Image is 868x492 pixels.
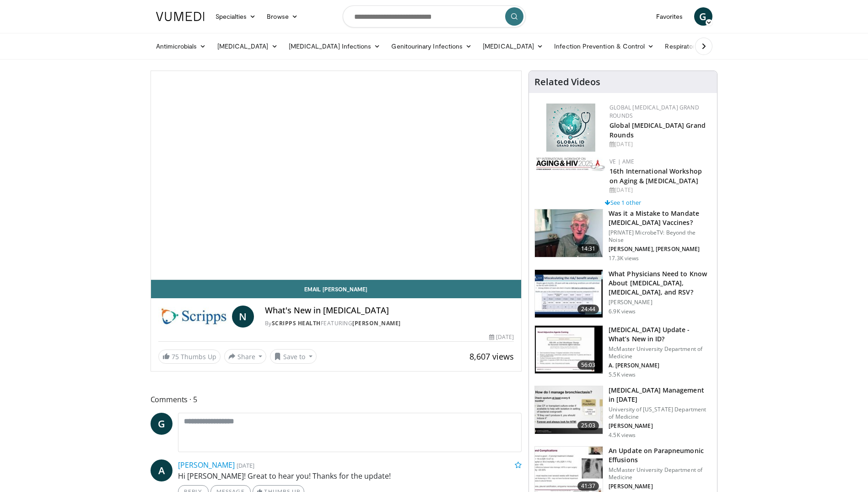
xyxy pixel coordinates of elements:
a: 24:44 What Physicians Need to Know About [MEDICAL_DATA], [MEDICAL_DATA], and RSV? [PERSON_NAME] 6... [534,269,712,318]
a: [PERSON_NAME] [178,460,235,470]
a: VE | AME [609,158,634,165]
p: [PERSON_NAME] [609,299,712,306]
span: 75 [172,352,179,361]
img: f91047f4-3b1b-4007-8c78-6eacab5e8334.150x105_q85_crop-smart_upscale.jpg [535,209,603,257]
img: 98142e78-5af4-4da4-a248-a3d154539079.150x105_q85_crop-smart_upscale.jpg [535,326,603,373]
span: 56:03 [577,361,599,370]
p: Hi [PERSON_NAME]! Great to hear you! Thanks for the update! [178,470,522,481]
video-js: Video Player [151,71,522,280]
div: [DATE] [609,186,710,194]
p: McMaster University Department of Medicine [609,466,712,481]
h3: [MEDICAL_DATA] Update - What’s New in ID? [609,325,712,344]
a: G [694,7,712,26]
a: Browse [261,7,303,26]
img: 91589b0f-a920-456c-982d-84c13c387289.150x105_q85_crop-smart_upscale.jpg [535,270,603,317]
a: 56:03 [MEDICAL_DATA] Update - What’s New in ID? McMaster University Department of Medicine A. [PE... [534,325,712,378]
a: [PERSON_NAME] [352,319,401,327]
img: e456a1d5-25c5-46f9-913a-7a343587d2a7.png.150x105_q85_autocrop_double_scale_upscale_version-0.2.png [546,104,595,152]
a: [MEDICAL_DATA] [477,37,549,55]
button: Save to [270,349,317,364]
p: 17.3K views [609,255,639,262]
img: VuMedi Logo [156,12,205,21]
a: Scripps Health [272,319,321,327]
span: 41:37 [577,481,599,491]
div: [DATE] [609,140,710,148]
a: Specialties [210,7,262,26]
a: Favorites [651,7,689,26]
h3: [MEDICAL_DATA] Management in [DATE] [609,386,712,404]
a: Antimicrobials [151,37,212,55]
a: Respiratory Infections [659,37,744,55]
div: [DATE] [489,333,514,341]
a: G [151,413,173,435]
span: 24:44 [577,305,599,314]
p: [PERSON_NAME], [PERSON_NAME] [609,246,712,253]
span: 14:31 [577,244,599,253]
span: 8,607 views [469,351,514,362]
a: 16th International Workshop on Aging & [MEDICAL_DATA] [609,167,702,185]
img: Scripps Health [158,306,228,328]
small: [DATE] [237,461,254,470]
div: By FEATURING [265,319,514,328]
a: N [232,306,254,328]
h4: Related Videos [534,77,600,87]
span: 25:03 [577,421,599,430]
p: [PERSON_NAME] [609,422,712,430]
a: [MEDICAL_DATA] [212,37,283,55]
a: 75 Thumbs Up [158,350,221,364]
h3: An Update on Parapneumonic Effusions [609,446,712,465]
a: See 1 other [605,198,641,207]
p: A. [PERSON_NAME] [609,362,712,369]
a: A [151,459,173,481]
a: Global [MEDICAL_DATA] Grand Rounds [609,104,699,120]
p: [PERSON_NAME] [609,483,712,490]
a: Email [PERSON_NAME] [151,280,522,298]
h3: What Physicians Need to Know About [MEDICAL_DATA], [MEDICAL_DATA], and RSV? [609,269,712,297]
a: [MEDICAL_DATA] Infections [283,37,386,55]
p: 4.5K views [609,432,636,439]
img: bc2467d1-3f88-49dc-9c22-fa3546bada9e.png.150x105_q85_autocrop_double_scale_upscale_version-0.2.jpg [536,158,605,171]
p: McMaster University Department of Medicine [609,345,712,360]
img: 53fb3f4b-febe-4458-8f4d-b7e4c97c629c.150x105_q85_crop-smart_upscale.jpg [535,386,603,434]
span: Comments 5 [151,394,522,405]
a: Infection Prevention & Control [549,37,659,55]
a: Global [MEDICAL_DATA] Grand Rounds [609,121,706,139]
a: 14:31 Was it a Mistake to Mandate [MEDICAL_DATA] Vaccines? [PRIVATE] MicrobeTV: Beyond the Noise ... [534,209,712,262]
p: University of [US_STATE] Department of Medicine [609,406,712,421]
h3: Was it a Mistake to Mandate [MEDICAL_DATA] Vaccines? [609,209,712,227]
a: Genitourinary Infections [386,37,477,55]
p: [PRIVATE] MicrobeTV: Beyond the Noise [609,229,712,244]
a: 25:03 [MEDICAL_DATA] Management in [DATE] University of [US_STATE] Department of Medicine [PERSON... [534,386,712,439]
p: 6.9K views [609,308,636,315]
p: 5.5K views [609,371,636,378]
input: Search topics, interventions [343,5,526,27]
h4: What's New in [MEDICAL_DATA] [265,306,514,316]
button: Share [224,349,267,364]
